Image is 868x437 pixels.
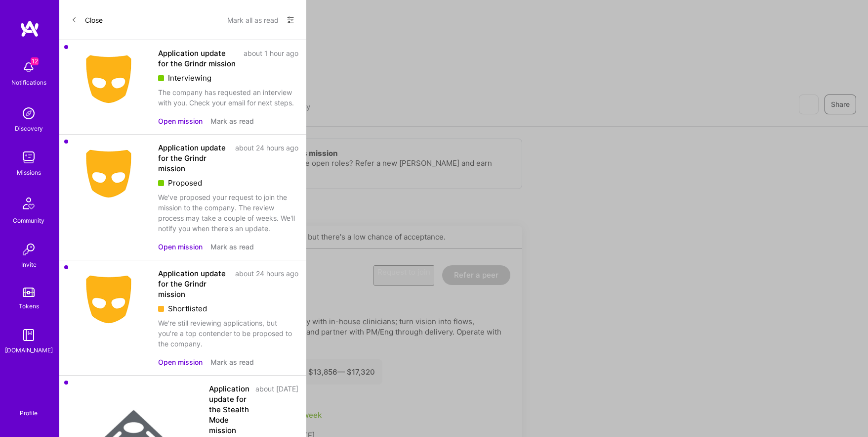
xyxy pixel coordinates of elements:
div: We've proposed your request to join the mission to the company. The review process may take a cou... [158,192,298,234]
div: Discovery [15,123,43,134]
div: Missions [17,167,41,178]
div: about 24 hours ago [235,268,298,299]
img: guide book [19,325,39,345]
div: Notifications [11,77,46,88]
div: Profile [20,408,38,417]
div: about 1 hour ago [244,48,298,69]
button: Open mission [158,357,203,367]
div: [DOMAIN_NAME] [5,345,53,355]
img: bell [19,57,39,77]
button: Mark as read [210,357,254,367]
button: Mark as read [210,242,254,252]
img: Community [17,192,41,215]
img: Company Logo [67,268,150,331]
div: Application update for the Stealth Mode mission [209,384,249,436]
a: Profile [16,397,41,417]
div: Tokens [19,301,39,311]
div: The company has requested an interview with you. Check your email for next steps. [158,87,298,108]
img: Company Logo [67,48,150,110]
div: We're still reviewing applications, but you're a top contender to be proposed to the company. [158,318,298,349]
img: logo [20,20,40,38]
button: Mark all as read [227,12,279,28]
div: Application update for the Grindr mission [158,143,229,174]
button: Open mission [158,116,203,126]
div: Application update for the Grindr mission [158,268,229,299]
div: Interviewing [158,73,298,83]
div: about [DATE] [255,384,298,436]
button: Close [71,12,103,28]
button: Mark as read [210,116,254,126]
img: teamwork [19,147,39,167]
img: Invite [19,240,39,259]
div: Invite [21,259,37,270]
span: 12 [31,57,39,65]
div: Proposed [158,178,298,188]
button: Open mission [158,242,203,252]
div: about 24 hours ago [235,143,298,174]
div: Shortlisted [158,303,298,314]
div: Community [13,215,44,226]
div: Application update for the Grindr mission [158,48,238,69]
img: discovery [19,103,39,123]
img: tokens [23,288,35,297]
img: Company Logo [67,143,150,205]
